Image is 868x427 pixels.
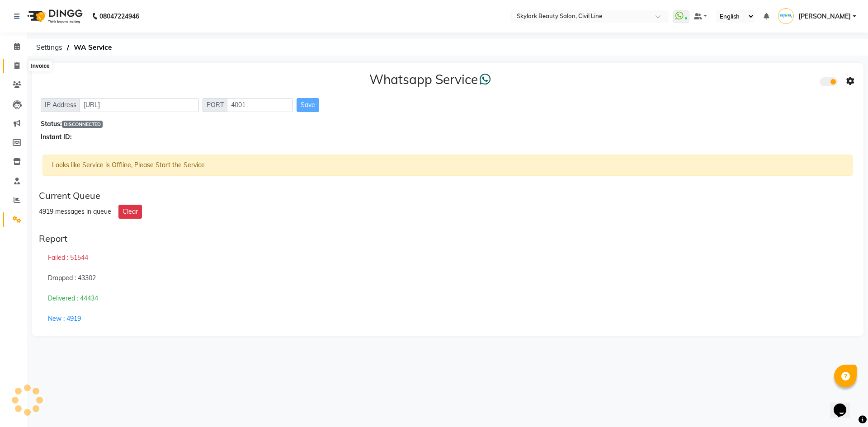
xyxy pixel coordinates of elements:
span: WA Service [69,39,116,56]
div: Status: [41,119,854,129]
div: Dropped : 43302 [39,268,856,289]
div: Failed : 51544 [39,248,856,268]
button: Clear [118,205,142,219]
div: New : 4919 [39,309,856,329]
div: Instant ID: [41,132,854,142]
div: Current Queue [39,190,856,201]
div: Report [39,233,856,244]
b: 08047224946 [99,4,139,29]
input: Sizing example input [80,98,199,112]
span: IP Address [41,98,80,112]
div: Looks like Service is Offline, Please Start the Service [42,155,853,176]
span: PORT [203,98,228,112]
input: Sizing example input [227,98,293,112]
img: logo [23,4,85,29]
span: [PERSON_NAME] [798,12,851,21]
span: Settings [32,39,67,56]
img: Shashwat Pandey [778,8,794,24]
div: Invoice [28,61,52,71]
h3: Whatsapp Service [369,72,491,87]
span: DISCONNECTED [62,121,103,128]
div: Delivered : 44434 [39,288,856,309]
div: 4919 messages in queue [39,207,111,216]
iframe: chat widget [830,391,859,418]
